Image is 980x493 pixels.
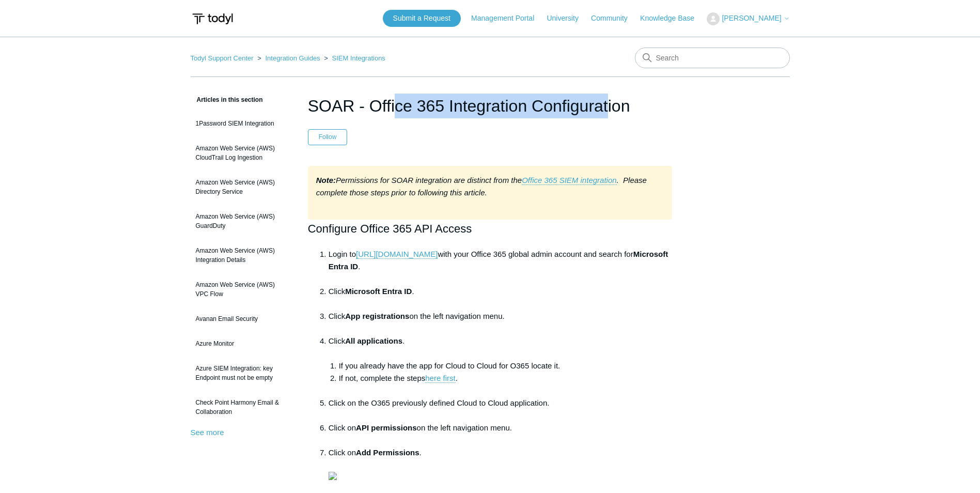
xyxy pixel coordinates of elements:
[329,335,673,397] li: Click .
[640,13,705,24] a: Knowledge Base
[329,250,668,271] strong: Microsoft Entra ID
[383,10,461,27] a: Submit a Request
[425,374,455,383] a: here first
[191,96,263,103] span: Articles in this section
[329,397,673,422] li: Click on the O365 previously defined Cloud to Cloud application.
[329,248,673,285] li: Login to with your Office 365 global admin account and search for .
[471,13,545,24] a: Management Portal
[356,250,438,259] a: [URL][DOMAIN_NAME]
[345,336,402,345] strong: All applications
[191,359,292,388] a: Azure SIEM Integration: key Endpoint must not be empty
[308,129,348,145] button: Follow Article
[356,423,417,432] strong: API permissions
[345,312,409,320] strong: App registrations
[265,54,320,62] a: Integration Guides
[308,220,673,238] h2: Configure Office 365 API Access
[255,54,322,62] li: Integration Guides
[191,9,235,28] img: Todyl Support Center Help Center home page
[339,360,673,372] li: If you already have the app for Cloud to Cloud for O365 locate it.
[522,176,616,185] a: Office 365 SIEM integration
[316,176,647,197] em: Permissions for SOAR integration are distinct from the . Please complete those steps prior to fol...
[191,173,292,202] a: Amazon Web Service (AWS) Directory Service
[191,334,292,353] a: Azure Monitor
[191,54,254,62] a: Todyl Support Center
[591,13,638,24] a: Community
[329,310,673,335] li: Click on the left navigation menu.
[722,14,781,22] span: [PERSON_NAME]
[322,54,385,62] li: SIEM Integrations
[191,241,292,270] a: Amazon Web Service (AWS) Integration Details
[329,472,337,480] img: 28485733445395
[191,428,224,437] a: See more
[345,287,412,296] strong: Microsoft Entra ID
[191,309,292,329] a: Avanan Email Security
[329,285,673,310] li: Click .
[191,114,292,133] a: 1Password SIEM Integration
[308,94,673,118] h1: SOAR - Office 365 Integration Configuration
[707,12,789,25] button: [PERSON_NAME]
[329,422,673,446] li: Click on on the left navigation menu.
[191,54,256,62] li: Todyl Support Center
[547,13,588,24] a: University
[339,372,673,397] li: If not, complete the steps .
[191,138,292,167] a: Amazon Web Service (AWS) CloudTrail Log Ingestion
[191,275,292,304] a: Amazon Web Service (AWS) VPC Flow
[356,448,419,457] strong: Add Permissions
[191,207,292,236] a: Amazon Web Service (AWS) GuardDuty
[635,48,790,68] input: Search
[316,176,336,184] strong: Note:
[191,393,292,422] a: Check Point Harmony Email & Collaboration
[332,54,385,62] a: SIEM Integrations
